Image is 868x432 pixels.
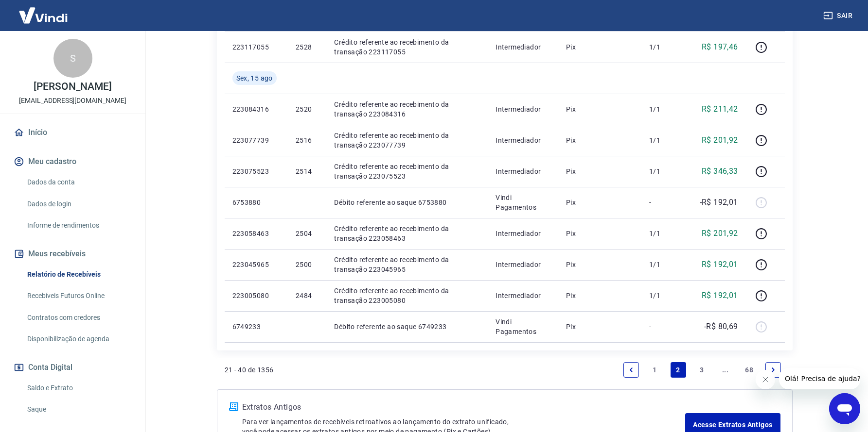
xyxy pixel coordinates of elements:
p: R$ 197,46 [702,41,738,53]
p: Pix [566,260,634,269]
a: Page 1 [647,362,662,378]
p: 223075523 [232,166,280,176]
p: Pix [566,322,634,332]
p: Pix [566,135,634,145]
p: Débito referente ao saque 6749233 [334,322,480,332]
a: Dados da conta [23,172,134,192]
p: 6749233 [232,322,280,332]
p: Vindi Pagamentos [496,193,550,212]
p: Pix [566,166,634,176]
a: Recebíveis Futuros Online [23,286,134,306]
p: 2514 [296,166,319,176]
p: 1/1 [649,166,678,176]
p: 223117055 [232,42,280,52]
p: 1/1 [649,260,678,269]
iframe: Fechar mensagem [756,370,775,389]
p: Intermediador [496,166,550,176]
p: Crédito referente ao recebimento da transação 223075523 [334,162,480,181]
p: 2528 [296,42,319,52]
p: 223045965 [232,260,280,269]
p: Crédito referente ao recebimento da transação 223058463 [334,224,480,243]
p: Vindi Pagamentos [496,317,550,336]
p: Intermediador [496,135,550,145]
p: 21 - 40 de 1356 [225,365,274,375]
p: Débito referente ao saque 6753880 [334,198,480,207]
p: R$ 346,33 [702,166,738,177]
a: Relatório de Recebíveis [23,265,134,284]
a: Page 2 is your current page [671,362,686,378]
p: R$ 201,92 [702,134,738,146]
img: Vindi [12,0,75,30]
p: Pix [566,291,634,300]
p: - [649,322,678,332]
p: Crédito referente ao recebimento da transação 223005080 [334,286,480,305]
p: Intermediador [496,42,550,52]
ul: Pagination [620,358,785,382]
p: 223084316 [232,104,280,114]
p: 2500 [296,260,319,269]
a: Saldo e Extrato [23,378,134,398]
p: [PERSON_NAME] [34,82,111,92]
p: Crédito referente ao recebimento da transação 223077739 [334,131,480,150]
p: R$ 201,92 [702,228,738,239]
p: R$ 192,01 [702,290,738,301]
p: 223005080 [232,291,280,300]
p: 1/1 [649,291,678,300]
p: -R$ 192,01 [700,197,738,208]
iframe: Mensagem da empresa [779,368,860,389]
p: Pix [566,104,634,114]
p: Intermediador [496,291,550,300]
a: Jump forward [718,362,733,378]
div: S [53,39,92,78]
p: Pix [566,198,634,207]
span: Olá! Precisa de ajuda? [6,7,82,15]
a: Previous page [623,362,639,378]
a: Page 3 [694,362,709,378]
p: Crédito referente ao recebimento da transação 223117055 [334,37,480,57]
a: Contratos com credores [23,308,134,328]
p: 223058463 [232,229,280,238]
a: Início [12,122,134,143]
p: 2484 [296,291,319,300]
p: 1/1 [649,104,678,114]
button: Sair [821,7,856,25]
p: Crédito referente ao recebimento da transação 223045965 [334,255,480,274]
p: R$ 192,01 [702,259,738,270]
button: Meu cadastro [12,151,134,172]
p: 1/1 [649,135,678,145]
p: - [649,198,678,207]
a: Next page [765,362,781,378]
p: 6753880 [232,198,280,207]
p: Pix [566,42,634,52]
p: Extratos Antigos [242,401,686,413]
p: 223077739 [232,135,280,145]
p: 1/1 [649,229,678,238]
p: R$ 211,42 [702,103,738,115]
a: Saque [23,399,134,419]
button: Meus recebíveis [12,243,134,265]
p: 2504 [296,229,319,238]
a: Page 68 [741,362,757,378]
p: 2516 [296,135,319,145]
p: Intermediador [496,260,550,269]
p: 1/1 [649,42,678,52]
p: Crédito referente ao recebimento da transação 223084316 [334,100,480,119]
a: Dados de login [23,194,134,214]
iframe: Botão para abrir a janela de mensagens [829,393,860,424]
p: -R$ 80,69 [704,321,738,332]
span: Sex, 15 ago [236,73,273,83]
p: Intermediador [496,229,550,238]
p: Intermediador [496,104,550,114]
p: Pix [566,229,634,238]
p: 2520 [296,104,319,114]
button: Conta Digital [12,357,134,378]
a: Disponibilização de agenda [23,329,134,349]
img: ícone [229,402,238,411]
p: [EMAIL_ADDRESS][DOMAIN_NAME] [19,96,126,106]
a: Informe de rendimentos [23,216,134,235]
